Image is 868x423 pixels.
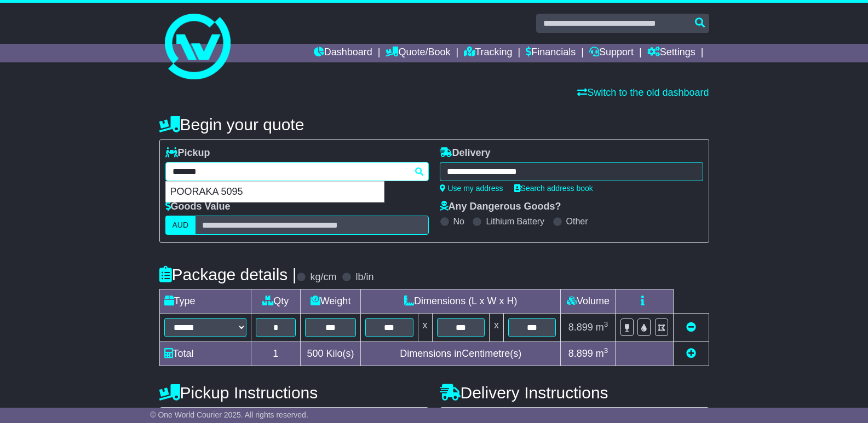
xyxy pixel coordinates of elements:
[159,342,251,366] td: Total
[251,289,301,314] td: Qty
[566,216,588,227] label: Other
[418,314,432,342] td: x
[307,348,324,359] span: 500
[526,44,576,62] a: Financials
[577,87,709,98] a: Switch to the old dashboard
[686,348,696,359] a: Add new item
[251,342,301,366] td: 1
[647,44,695,62] a: Settings
[159,289,251,314] td: Type
[596,348,608,359] span: m
[386,44,450,62] a: Quote/Book
[355,271,373,283] label: lb/in
[440,184,503,193] a: Use my address
[165,201,231,213] label: Goods Value
[159,265,297,283] h4: Package details |
[486,216,544,227] label: Lithium Battery
[568,322,593,333] span: 8.899
[150,410,308,419] span: © One World Courier 2025. All rights reserved.
[301,289,361,314] td: Weight
[165,216,196,235] label: AUD
[165,147,210,159] label: Pickup
[310,271,336,283] label: kg/cm
[440,147,491,159] label: Delivery
[361,289,561,314] td: Dimensions (L x W x H)
[453,216,464,227] label: No
[489,314,503,342] td: x
[604,320,608,328] sup: 3
[440,384,709,402] h4: Delivery Instructions
[589,44,634,62] a: Support
[159,384,429,402] h4: Pickup Instructions
[361,342,561,366] td: Dimensions in Centimetre(s)
[561,289,616,314] td: Volume
[314,44,372,62] a: Dashboard
[166,182,384,202] div: POORAKA 5095
[596,322,608,333] span: m
[464,44,512,62] a: Tracking
[514,184,593,193] a: Search address book
[159,115,709,134] h4: Begin your quote
[440,201,561,213] label: Any Dangerous Goods?
[301,342,361,366] td: Kilo(s)
[686,322,696,333] a: Remove this item
[568,348,593,359] span: 8.899
[604,346,608,355] sup: 3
